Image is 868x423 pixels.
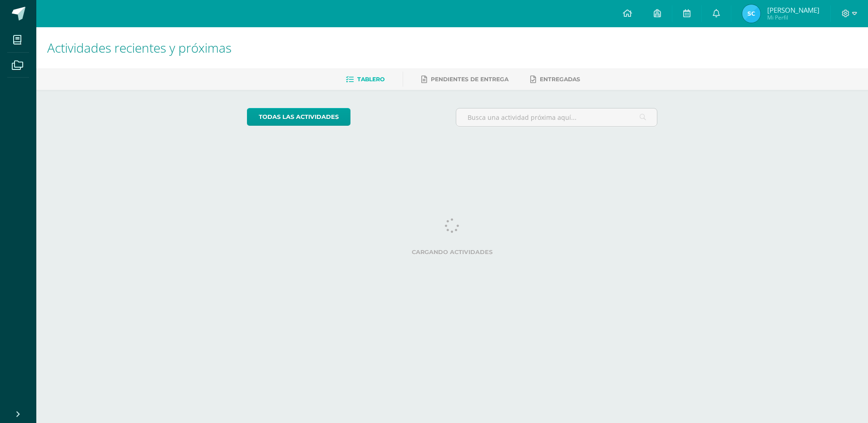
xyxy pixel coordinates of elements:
[530,72,580,87] a: Entregadas
[431,76,508,83] span: Pendientes de entrega
[346,72,385,87] a: Tablero
[357,76,385,83] span: Tablero
[456,108,657,126] input: Busca una actividad próxima aquí...
[742,5,760,23] img: c311e47252d4917f4918501df26b23e9.png
[421,72,508,87] a: Pendientes de entrega
[767,14,819,21] span: Mi Perfil
[767,5,819,15] span: [PERSON_NAME]
[247,108,350,126] a: todas las Actividades
[47,39,232,56] span: Actividades recientes y próximas
[247,249,658,256] label: Cargando actividades
[540,76,580,83] span: Entregadas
